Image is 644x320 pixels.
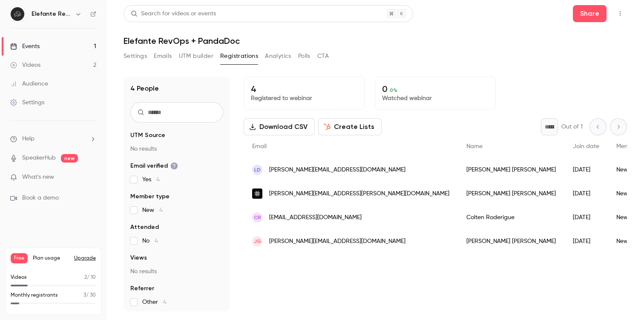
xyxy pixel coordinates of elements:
p: 0 [382,84,489,94]
button: Upgrade [74,255,96,262]
div: [PERSON_NAME] [PERSON_NAME] [458,182,564,206]
span: Name [466,143,483,149]
h6: Elefante RevOps [32,10,72,18]
span: Email [252,143,267,149]
div: Videos [10,61,40,69]
div: Events [10,42,40,51]
span: Book a demo [22,194,59,203]
span: Plan usage [33,255,69,262]
img: Elefante RevOps [11,7,24,21]
span: No [142,237,158,245]
div: [DATE] [564,182,608,206]
span: 3 [83,293,86,298]
iframe: Noticeable Trigger [86,174,96,181]
div: [PERSON_NAME] [PERSON_NAME] [458,158,564,182]
h1: Elefante RevOps + PandaDoc [124,36,627,46]
span: Help [22,134,34,143]
span: Attended [130,223,159,231]
div: Settings [10,98,44,107]
p: No results [130,267,223,276]
p: / 10 [84,274,96,281]
p: Watched webinar [382,94,489,103]
button: UTM builder [179,49,213,63]
span: New [142,206,163,214]
div: [DATE] [564,158,608,182]
p: No results [130,145,223,153]
button: Download CSV [244,118,315,135]
span: Yes [142,175,160,184]
div: [DATE] [564,206,608,229]
p: Monthly registrants [11,291,58,299]
span: What's new [22,173,54,182]
span: 0 % [390,87,397,93]
span: Free [11,253,28,263]
button: Analytics [265,49,291,63]
span: [PERSON_NAME][EMAIL_ADDRESS][DOMAIN_NAME] [269,166,405,174]
button: Polls [298,49,310,63]
span: new [61,154,78,163]
span: 4 [163,299,167,305]
span: 4 [156,177,160,183]
span: UTM Source [130,131,165,140]
button: CTA [317,49,329,63]
div: [DATE] [564,229,608,253]
div: [PERSON_NAME] [PERSON_NAME] [458,229,564,253]
p: Out of 1 [561,123,583,131]
span: LD [254,166,261,174]
button: Share [573,5,607,22]
span: [PERSON_NAME][EMAIL_ADDRESS][PERSON_NAME][DOMAIN_NAME] [269,189,449,198]
span: 4 [159,207,163,213]
div: Audience [10,80,48,88]
p: Videos [11,274,27,281]
h1: 4 People [130,83,159,94]
button: Emails [154,49,172,63]
p: 4 [251,84,357,94]
p: / 30 [83,291,96,299]
span: [PERSON_NAME][EMAIL_ADDRESS][DOMAIN_NAME] [269,237,405,246]
button: Registrations [220,49,258,63]
div: Colten Roderigue [458,206,564,229]
button: Settings [124,49,147,63]
div: Search for videos or events [131,9,216,18]
li: help-dropdown-opener [10,134,96,143]
span: CR [254,214,261,221]
span: Views [130,254,147,262]
section: facet-groups [130,131,223,306]
img: maxio.com [252,189,262,199]
a: SpeakerHub [22,154,56,163]
span: Email verified [130,162,178,170]
span: Join date [573,143,599,149]
span: Member type [130,192,170,201]
span: Referrer [130,284,154,293]
span: 4 [155,238,158,244]
p: Registered to webinar [251,94,357,103]
span: [EMAIL_ADDRESS][DOMAIN_NAME] [269,213,362,222]
span: JG [254,237,261,245]
span: Other [142,298,167,306]
span: 2 [84,275,87,280]
button: Create Lists [318,118,382,135]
